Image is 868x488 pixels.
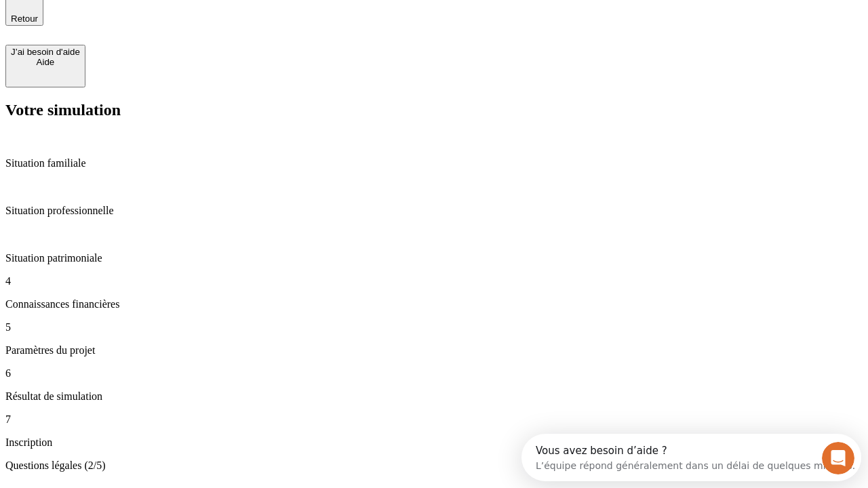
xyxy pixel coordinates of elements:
p: Situation professionnelle [5,205,863,217]
button: J’ai besoin d'aideAide [5,45,85,87]
p: 4 [5,275,863,287]
span: Retour [11,14,38,24]
div: L’équipe répond généralement dans un délai de quelques minutes. [14,22,334,37]
h2: Votre simulation [5,101,863,119]
p: 7 [5,413,863,426]
p: Connaissances financières [5,298,863,310]
p: Résultat de simulation [5,390,863,403]
div: J’ai besoin d'aide [11,47,80,57]
p: 6 [5,367,863,380]
p: 5 [5,321,863,333]
p: Paramètres du projet [5,344,863,357]
iframe: Intercom live chat [822,442,854,474]
p: Questions légales (2/5) [5,460,863,472]
div: Aide [11,57,80,67]
iframe: Intercom live chat discovery launcher [521,434,861,481]
div: Vous avez besoin d’aide ? [14,12,334,22]
p: Inscription [5,436,863,449]
div: Ouvrir le Messenger Intercom [5,5,374,43]
p: Situation patrimoniale [5,252,863,264]
p: Situation familiale [5,157,863,169]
